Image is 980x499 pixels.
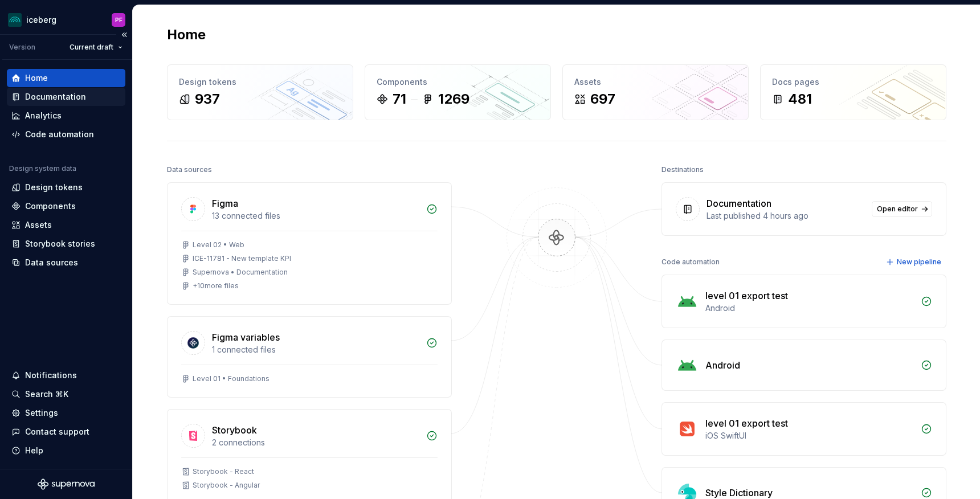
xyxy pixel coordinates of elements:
button: Notifications [7,366,125,385]
button: Search ⌘K [7,385,125,403]
a: Design tokens937 [167,64,353,120]
button: Collapse sidebar [116,27,132,43]
span: Open editor [877,204,918,214]
a: Home [7,69,125,87]
div: Supernova • Documentation [193,268,288,277]
div: Last published 4 hours ago [707,210,865,222]
div: Components [25,201,76,212]
div: 697 [590,90,615,108]
div: Android [705,302,914,314]
div: Notifications [25,370,77,381]
div: Assets [25,219,52,231]
div: Storybook - React [193,467,254,476]
div: 1 connected files [212,344,419,355]
a: Figma variables1 connected filesLevel 01 • Foundations [167,316,452,398]
div: Help [25,445,43,456]
div: Data sources [25,257,78,268]
div: Code automation [25,129,94,140]
div: level 01 export test [705,289,788,302]
div: iceberg [26,14,56,26]
div: Storybook stories [25,238,95,249]
a: Settings [7,404,125,422]
div: ICE-11781 - New template KPI [193,254,291,263]
button: Help [7,441,125,460]
div: level 01 export test [705,416,788,430]
svg: Supernova Logo [38,478,95,490]
div: 937 [195,90,220,108]
div: Storybook [212,423,257,437]
div: Level 02 • Web [193,240,244,249]
a: Figma13 connected filesLevel 02 • WebICE-11781 - New template KPISupernova • Documentation+10more... [167,182,452,305]
button: New pipeline [883,254,946,270]
div: Level 01 • Foundations [193,374,269,383]
div: Design system data [9,164,76,173]
div: Figma [212,197,238,210]
button: Current draft [64,39,128,55]
a: Open editor [872,201,932,217]
div: 481 [788,90,812,108]
div: 71 [393,90,406,108]
div: Contact support [25,426,89,437]
div: Destinations [661,162,704,178]
button: icebergPF [2,7,130,32]
div: PF [115,15,122,24]
div: Documentation [25,91,86,103]
a: Assets [7,216,125,234]
div: Code automation [661,254,720,270]
div: 1269 [438,90,469,108]
a: Design tokens [7,178,125,197]
div: Data sources [167,162,212,178]
div: 13 connected files [212,210,419,222]
div: Documentation [707,197,771,210]
a: Docs pages481 [760,64,946,120]
button: Contact support [7,423,125,441]
span: Current draft [70,43,113,52]
div: Figma variables [212,330,280,344]
h2: Home [167,26,206,44]
div: Docs pages [772,76,934,88]
span: New pipeline [897,257,941,267]
div: Analytics [25,110,62,121]
a: Data sources [7,253,125,272]
div: Components [377,76,539,88]
div: + 10 more files [193,281,239,291]
div: Design tokens [179,76,341,88]
div: Storybook - Angular [193,481,260,490]
div: Version [9,43,35,52]
a: Documentation [7,88,125,106]
img: 418c6d47-6da6-4103-8b13-b5999f8989a1.png [8,13,22,27]
a: Assets697 [562,64,749,120]
a: Components [7,197,125,215]
div: Settings [25,407,58,419]
div: Home [25,72,48,84]
div: Android [705,358,740,372]
a: Storybook stories [7,235,125,253]
div: iOS SwiftUI [705,430,914,441]
div: Search ⌘K [25,388,68,400]
div: Assets [574,76,737,88]
a: Code automation [7,125,125,144]
a: Analytics [7,107,125,125]
div: Design tokens [25,182,83,193]
a: Components711269 [365,64,551,120]
div: 2 connections [212,437,419,448]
